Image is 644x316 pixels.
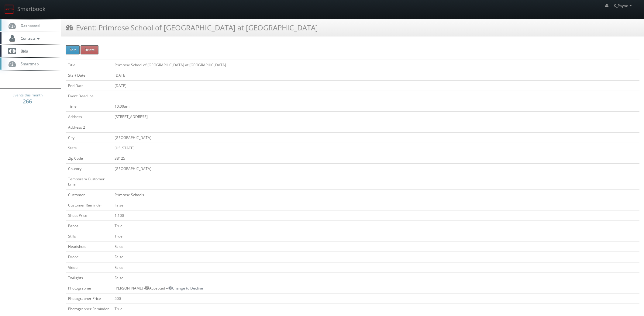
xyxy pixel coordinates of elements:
td: False [112,262,639,273]
button: Edit [66,45,80,54]
span: Dashboard [18,23,40,28]
td: True [112,304,639,314]
td: Twilights [66,273,112,283]
td: [DATE] [112,80,639,91]
span: Events this month [12,92,43,98]
td: False [112,252,639,262]
td: City [66,132,112,143]
td: Panos [66,221,112,231]
td: Photographer [66,283,112,293]
td: [DATE] [112,70,639,80]
td: [GEOGRAPHIC_DATA] [112,164,639,174]
td: Zip Code [66,153,112,163]
td: [US_STATE] [112,143,639,153]
td: Title [66,60,112,70]
td: 500 [112,293,639,304]
a: Change to Decline [168,286,203,291]
td: False [112,273,639,283]
span: Smartmap [18,61,39,66]
td: [GEOGRAPHIC_DATA] [112,132,639,143]
td: Address 2 [66,122,112,132]
td: Video [66,262,112,273]
td: [PERSON_NAME] - Accepted -- [112,283,639,293]
span: Contacts [18,36,41,41]
td: True [112,231,639,241]
td: Photographer Reminder [66,304,112,314]
td: Drone [66,252,112,262]
td: Customer [66,189,112,200]
td: Photographer Price [66,293,112,304]
td: True [112,221,639,231]
td: False [112,241,639,252]
button: Delete [81,45,98,54]
h3: Event: Primrose School of [GEOGRAPHIC_DATA] at [GEOGRAPHIC_DATA] [66,22,318,33]
td: Headshots [66,241,112,252]
td: Shoot Price [66,210,112,221]
td: End Date [66,80,112,91]
td: Primrose Schools [112,189,639,200]
img: smartbook-logo.png [5,5,14,14]
td: Stills [66,231,112,241]
td: Time [66,101,112,112]
td: 1,100 [112,210,639,221]
td: Event Deadline [66,91,112,101]
td: Customer Reminder [66,200,112,210]
td: 10:00am [112,101,639,112]
td: [STREET_ADDRESS] [112,112,639,122]
td: Primrose School of [GEOGRAPHIC_DATA] at [GEOGRAPHIC_DATA] [112,60,639,70]
span: Bids [18,48,28,54]
td: State [66,143,112,153]
td: Country [66,164,112,174]
td: Address [66,112,112,122]
td: False [112,200,639,210]
td: Temporary Customer Email [66,174,112,189]
span: K_Payne [614,3,634,8]
td: Start Date [66,70,112,80]
strong: 266 [23,98,32,105]
td: 38125 [112,153,639,163]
